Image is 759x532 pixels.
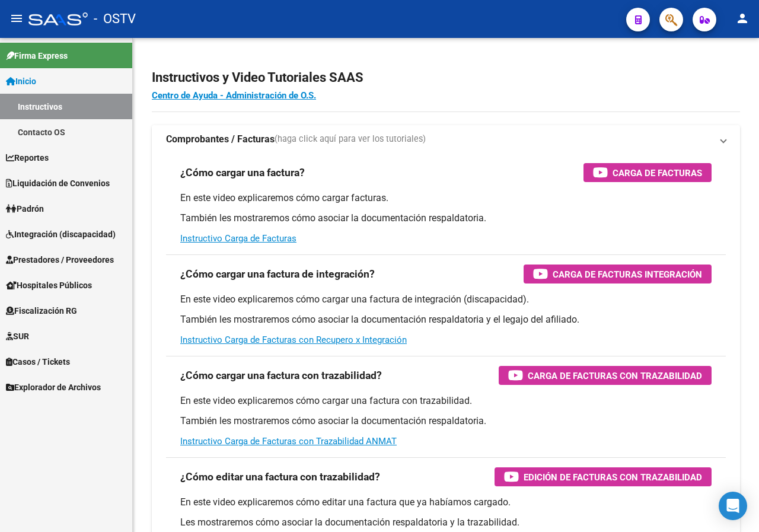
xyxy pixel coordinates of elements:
span: Reportes [6,151,49,164]
button: Carga de Facturas [583,163,712,182]
p: También les mostraremos cómo asociar la documentación respaldatoria. [180,212,712,225]
span: Padrón [6,202,44,215]
p: En este video explicaremos cómo editar una factura que ya habíamos cargado. [180,496,712,509]
strong: Comprobantes / Facturas [166,133,275,146]
div: Open Intercom Messenger [719,492,747,520]
a: Instructivo Carga de Facturas con Recupero x Integración [180,335,407,345]
mat-expansion-panel-header: Comprobantes / Facturas(haga click aquí para ver los tutoriales) [152,125,740,154]
span: - OSTV [94,6,136,32]
button: Carga de Facturas Integración [524,265,712,283]
span: Integración (discapacidad) [6,228,116,241]
a: Instructivo Carga de Facturas [180,233,296,244]
span: Fiscalización RG [6,304,77,317]
mat-icon: menu [9,11,24,26]
span: Carga de Facturas con Trazabilidad [528,368,702,383]
h3: ¿Cómo cargar una factura de integración? [180,266,375,282]
a: Centro de Ayuda - Administración de O.S. [152,90,316,101]
a: Instructivo Carga de Facturas con Trazabilidad ANMAT [180,436,397,447]
span: SUR [6,330,29,343]
span: Prestadores / Proveedores [6,253,114,266]
span: Firma Express [6,49,68,62]
p: En este video explicaremos cómo cargar facturas. [180,192,712,205]
h3: ¿Cómo editar una factura con trazabilidad? [180,469,380,485]
p: Les mostraremos cómo asociar la documentación respaldatoria y la trazabilidad. [180,516,712,529]
h2: Instructivos y Video Tutoriales SAAS [152,66,740,89]
span: Hospitales Públicos [6,279,92,292]
p: En este video explicaremos cómo cargar una factura con trazabilidad. [180,394,712,407]
p: En este video explicaremos cómo cargar una factura de integración (discapacidad). [180,293,712,306]
span: Inicio [6,75,36,88]
button: Edición de Facturas con Trazabilidad [495,467,712,486]
mat-icon: person [735,11,750,26]
span: (haga click aquí para ver los tutoriales) [275,133,426,146]
span: Carga de Facturas [613,165,702,180]
h3: ¿Cómo cargar una factura con trazabilidad? [180,367,382,384]
span: Edición de Facturas con Trazabilidad [524,470,702,485]
span: Liquidación de Convenios [6,177,110,190]
span: Carga de Facturas Integración [553,267,702,282]
p: También les mostraremos cómo asociar la documentación respaldatoria. [180,415,712,428]
span: Casos / Tickets [6,355,70,368]
h3: ¿Cómo cargar una factura? [180,164,305,181]
span: Explorador de Archivos [6,381,101,394]
p: También les mostraremos cómo asociar la documentación respaldatoria y el legajo del afiliado. [180,313,712,326]
button: Carga de Facturas con Trazabilidad [499,366,712,385]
